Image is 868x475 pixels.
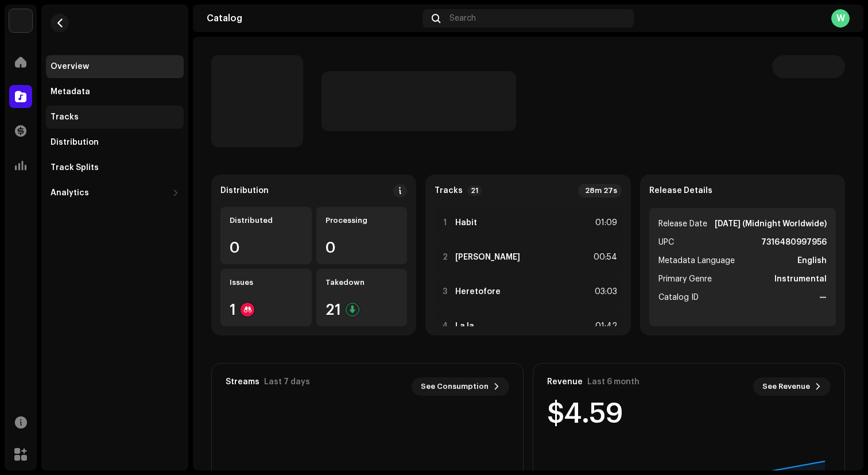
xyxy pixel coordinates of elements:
[46,55,184,78] re-m-nav-item: Overview
[325,278,398,287] div: Takedown
[658,217,707,231] span: Release Date
[46,80,184,103] re-m-nav-item: Metadata
[230,216,303,225] div: Distributed
[819,291,827,304] strong: —
[831,9,850,28] div: W
[592,250,617,264] div: 00:54
[578,184,622,198] div: 28m 27s
[658,272,712,286] span: Primary Genre
[46,156,184,179] re-m-nav-item: Track Splits
[207,14,418,23] div: Catalog
[587,377,640,387] div: Last 6 month
[774,272,827,286] strong: Instrumental
[51,87,90,96] div: Metadata
[435,186,463,195] strong: Tracks
[51,188,89,198] div: Analytics
[421,375,489,398] span: See Consumption
[715,217,827,231] strong: [DATE] (Midnight Worldwide)
[449,14,476,23] span: Search
[455,253,520,262] strong: [PERSON_NAME]
[51,113,79,122] div: Tracks
[455,287,501,296] strong: Heretofore
[467,186,482,196] p-badge: 21
[9,9,32,32] img: 7951d5c0-dc3c-4d78-8e51-1b6de87acfd8
[46,106,184,129] re-m-nav-item: Tracks
[46,131,184,154] re-m-nav-item: Distribution
[226,377,259,387] div: Streams
[455,218,477,227] strong: Habit
[592,216,617,230] div: 01:09
[547,377,583,387] div: Revenue
[455,322,474,331] strong: La la
[412,377,509,396] button: See Consumption
[797,254,827,268] strong: English
[46,181,184,204] re-m-nav-dropdown: Analytics
[264,377,310,387] div: Last 7 days
[51,163,99,172] div: Track Splits
[658,235,674,249] span: UPC
[658,254,735,268] span: Metadata Language
[220,186,269,195] div: Distribution
[761,235,827,249] strong: 7316480997956
[649,186,712,195] strong: Release Details
[51,138,99,147] div: Distribution
[230,278,303,287] div: Issues
[51,62,89,71] div: Overview
[592,319,617,333] div: 01:42
[325,216,398,225] div: Processing
[592,285,617,299] div: 03:03
[658,291,699,304] span: Catalog ID
[762,375,810,398] span: See Revenue
[753,377,831,396] button: See Revenue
